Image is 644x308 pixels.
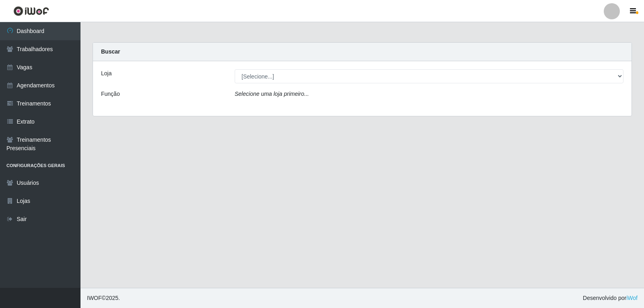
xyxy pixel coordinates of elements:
i: Selecione uma loja primeiro... [235,91,309,97]
span: © 2025 . [87,294,120,302]
span: Desenvolvido por [583,294,638,302]
a: iWof [626,295,638,301]
img: CoreUI Logo [13,6,49,16]
span: IWOF [87,295,102,301]
label: Loja [101,69,111,78]
strong: Buscar [101,48,120,55]
label: Função [101,90,120,98]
